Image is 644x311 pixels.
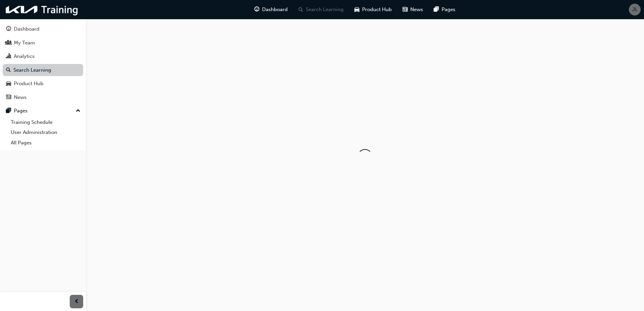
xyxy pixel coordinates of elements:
span: guage-icon [254,5,259,14]
a: News [3,91,83,104]
div: My Team [14,39,35,47]
span: Dashboard [262,6,288,13]
a: Analytics [3,50,83,63]
div: News [14,94,27,101]
div: Pages [14,107,28,115]
span: pages-icon [6,108,11,114]
button: Pages [3,105,83,117]
img: kia-training [3,3,81,16]
a: All Pages [8,138,83,148]
a: guage-iconDashboard [249,3,293,16]
a: pages-iconPages [428,3,461,16]
span: up-icon [76,107,80,115]
span: news-icon [402,5,408,14]
span: search-icon [6,67,11,73]
span: prev-icon [74,298,79,306]
span: Pages [442,6,455,13]
span: search-icon [298,5,303,14]
span: chart-icon [6,54,11,60]
span: pages-icon [434,5,439,14]
a: Training Schedule [8,117,83,128]
span: News [410,6,423,13]
a: My Team [3,37,83,49]
a: Search Learning [3,64,83,76]
div: Product Hub [14,80,43,88]
a: Dashboard [3,23,83,35]
div: Dashboard [14,25,39,33]
button: JL [629,4,641,15]
a: news-iconNews [397,3,428,16]
span: Search Learning [306,6,344,13]
div: Analytics [14,53,35,60]
a: Product Hub [3,77,83,90]
span: Product Hub [362,6,392,13]
a: search-iconSearch Learning [293,3,349,16]
a: User Administration [8,127,83,138]
a: car-iconProduct Hub [349,3,397,16]
span: people-icon [6,40,11,46]
span: news-icon [6,95,11,101]
span: car-icon [354,5,359,14]
span: JL [632,6,638,13]
span: guage-icon [6,26,11,32]
span: car-icon [6,81,11,87]
button: DashboardMy TeamAnalyticsSearch LearningProduct HubNews [3,22,83,105]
